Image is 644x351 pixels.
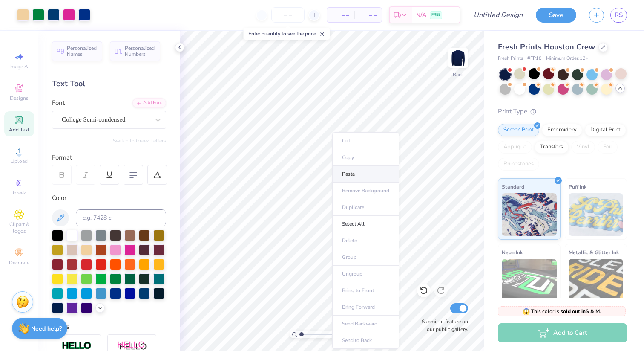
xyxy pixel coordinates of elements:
span: This color is . [523,307,601,315]
span: Metallic & Glitter Ink [569,248,619,257]
li: Select All [332,216,399,232]
span: Upload [11,158,28,165]
div: Format [52,153,167,162]
span: 😱 [523,307,530,316]
div: Color [52,193,166,203]
span: Add Text [9,126,29,133]
div: Foil [598,141,618,154]
div: Add Font [132,98,166,108]
div: Back [453,71,464,78]
span: Neon Ink [502,248,523,257]
img: Back [450,49,467,67]
input: Untitled Design [467,6,529,23]
span: Personalized Numbers [125,45,155,57]
input: e.g. 7428 c [76,209,166,226]
div: Embroidery [542,124,582,136]
div: Transfers [535,141,569,154]
span: # FP18 [527,55,542,62]
span: Fresh Prints Houston Crew [498,42,595,52]
div: Rhinestones [498,158,539,171]
span: Greek [13,189,26,196]
span: RS [615,10,623,20]
span: Standard [502,182,524,191]
strong: Need help? [31,325,62,333]
div: Applique [498,141,532,154]
div: Print Type [498,107,627,116]
span: FREE [431,12,440,18]
span: Personalized Names [67,45,97,57]
li: Paste [332,166,399,183]
button: Switch to Greek Letters [113,137,166,144]
img: Neon Ink [502,259,557,302]
input: – – [271,7,305,23]
div: Vinyl [571,141,595,154]
strong: sold out in S & M [561,308,600,315]
span: Puff Ink [569,182,586,191]
label: Submit to feature on our public gallery. [417,318,468,333]
img: Metallic & Glitter Ink [569,259,624,302]
img: Standard [502,193,557,236]
div: Enter quantity to see the price. [244,28,330,40]
img: Puff Ink [569,193,624,236]
label: Font [52,98,65,108]
img: Stroke [62,341,92,351]
a: RS [610,8,627,23]
span: Clipart & logos [4,221,34,235]
span: Decorate [9,259,29,266]
div: Text Tool [52,78,166,90]
div: Digital Print [585,124,626,136]
span: – – [332,11,349,20]
div: Styles [52,322,166,332]
span: Image AI [9,63,29,70]
span: – – [359,11,377,20]
button: Save [536,8,576,23]
span: Minimum Order: 12 + [546,55,589,62]
span: Designs [10,95,29,102]
span: Fresh Prints [498,55,523,62]
div: Screen Print [498,124,539,136]
span: N/A [416,11,426,20]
